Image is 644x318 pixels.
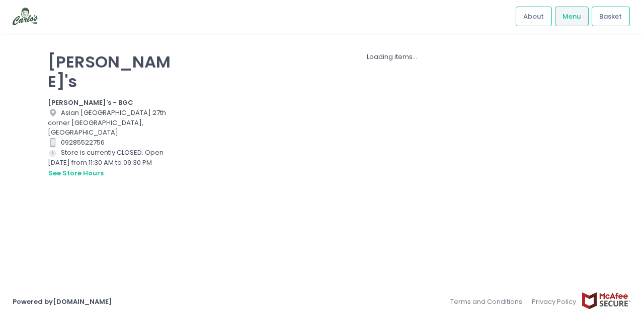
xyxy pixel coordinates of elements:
b: [PERSON_NAME]'s - BGC [48,98,133,107]
a: Powered by[DOMAIN_NAME] [13,297,112,306]
span: Menu [562,12,581,22]
button: see store hours [48,168,104,179]
img: mcafee-secure [581,292,631,309]
a: Privacy Policy [527,292,582,311]
span: Basket [599,12,622,22]
span: About [523,12,544,22]
a: About [516,7,552,26]
div: Loading items... [188,52,596,62]
div: Asian [GEOGRAPHIC_DATA] 27th corner [GEOGRAPHIC_DATA], [GEOGRAPHIC_DATA] [48,108,176,138]
img: logo [13,8,38,25]
div: 09285522756 [48,138,176,148]
p: [PERSON_NAME]'s [48,52,176,91]
a: Menu [555,7,589,26]
a: Terms and Conditions [450,292,527,311]
div: Store is currently CLOSED. Open [DATE] from 11:30 AM to 09:30 PM [48,148,176,178]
